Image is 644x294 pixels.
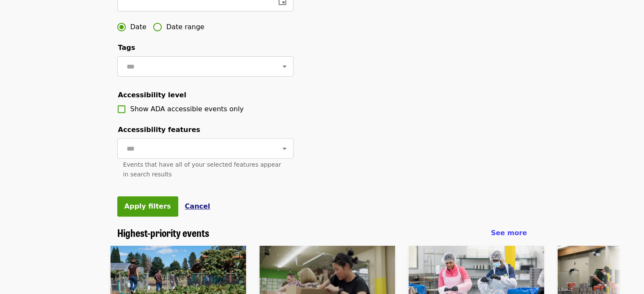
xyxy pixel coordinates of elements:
a: Highest-priority events [117,227,209,239]
span: Date range [166,22,205,32]
span: Accessibility level [118,91,186,99]
span: Accessibility features [118,126,200,134]
div: Highest-priority events [111,227,534,239]
span: See more [491,229,527,237]
button: Cancel [185,201,210,212]
a: See more [491,228,527,238]
span: Highest-priority events [117,225,209,240]
span: Cancel [185,202,210,210]
span: Events that have all of your selected features appear in search results [123,161,281,178]
button: Apply filters [117,196,178,217]
button: Open [279,60,290,72]
span: Tags [118,44,135,52]
span: Apply filters [124,202,171,210]
button: Open [279,143,290,154]
span: Show ADA accessible events only [130,105,244,113]
span: Date [130,22,146,32]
